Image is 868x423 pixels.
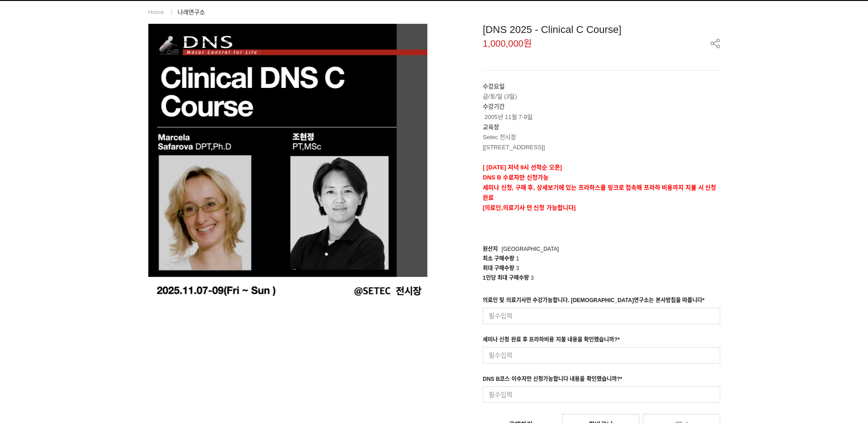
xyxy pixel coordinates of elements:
[531,275,534,281] span: 3
[483,296,705,308] div: 의료인 및 의료기사만 수강가능합니다. [DEMOGRAPHIC_DATA]연구소는 본사방침을 따릅니다
[483,347,720,363] input: 필수입력
[483,174,549,181] strong: DNS B 수료자만 신청가능
[483,308,720,324] input: 필수입력
[483,142,720,152] p: [[STREET_ADDRESS]]
[148,9,164,16] a: Home
[483,335,620,347] div: 세미나 신청 완료 후 프라하비용 지불 내용을 확인했습니까?
[483,24,720,36] div: [DNS 2025 - Clinical C Course]
[483,103,505,110] strong: 수강기간
[178,9,205,16] a: 나래연구소
[483,255,514,262] span: 최소 구매수량
[483,39,532,48] span: 1,000,000원
[483,132,720,142] p: Setec 전시장
[483,386,720,403] input: 필수입력
[483,124,499,130] strong: 교육장
[483,81,720,102] p: 금/토/일 (3일)
[483,374,622,386] div: DNS B코스 이수자만 신청가능합니다 내용을 확인했습니까?
[516,255,519,262] span: 1
[483,204,576,211] strong: [의료인,의료기사 만 신청 가능합니다]
[516,265,519,271] span: 3
[483,184,716,201] strong: 세미나 신청, 구매 후, 상세보기에 있는 프라하스쿨 링크로 접속해 프라하 비용까지 지불 시 신청완료
[501,246,559,252] span: [GEOGRAPHIC_DATA]
[483,102,720,122] p: 2005년 11월 7-9일
[483,246,498,252] span: 원산지
[483,275,529,281] span: 1인당 최대 구매수량
[483,83,505,90] strong: 수강요일
[483,265,514,271] span: 최대 구매수량
[483,164,562,171] strong: [ [DATE] 저녁 9시 선착순 오픈]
